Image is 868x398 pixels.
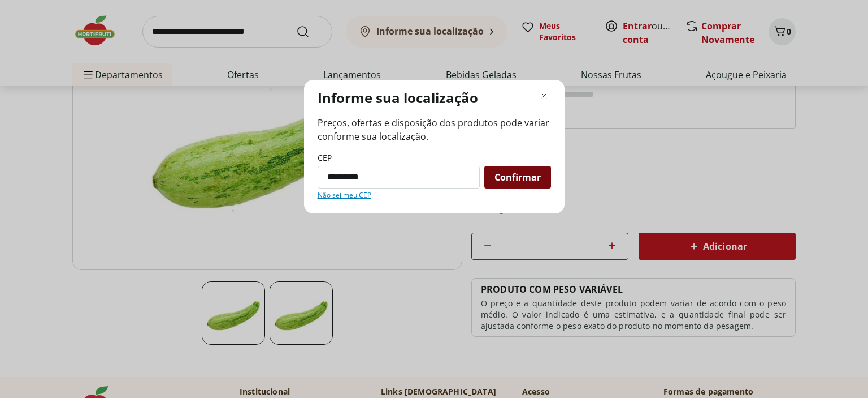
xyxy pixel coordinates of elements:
[484,166,551,189] button: Confirmar
[537,89,551,102] button: Fechar modal de regionalização
[494,173,541,182] span: Confirmar
[318,152,332,164] label: CEP
[318,191,371,200] a: Não sei meu CEP
[318,116,551,143] span: Preços, ofertas e disposição dos produtos pode variar conforme sua localização.
[304,80,565,213] div: Modal de regionalização
[318,89,478,107] p: Informe sua localização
